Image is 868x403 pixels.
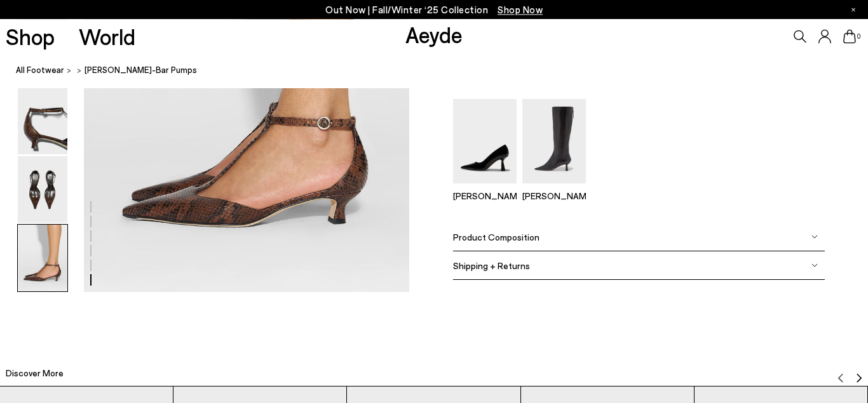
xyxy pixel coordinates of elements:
[836,373,846,383] img: svg%3E
[18,225,67,291] img: Liz T-Bar Pumps - Image 6
[811,234,818,240] img: svg%3E
[522,190,586,201] p: [PERSON_NAME]
[811,262,818,268] img: svg%3E
[854,364,864,383] button: Next slide
[522,98,586,183] img: Alexis Dual-Tone High Boots
[325,2,543,18] p: Out Now | Fall/Winter ‘25 Collection
[453,175,517,201] a: Zandra Pointed Pumps [PERSON_NAME]
[453,231,539,242] span: Product Composition
[18,156,67,223] img: Liz T-Bar Pumps - Image 5
[18,88,67,154] img: Liz T-Bar Pumps - Image 4
[405,21,463,48] a: Aeyde
[856,33,862,40] span: 0
[854,373,864,383] img: svg%3E
[16,53,868,88] nav: breadcrumb
[6,25,55,48] a: Shop
[522,175,586,201] a: Alexis Dual-Tone High Boots [PERSON_NAME]
[453,260,530,270] span: Shipping + Returns
[6,367,64,380] h2: Discover More
[79,25,135,48] a: World
[85,63,197,77] span: [PERSON_NAME]-Bar Pumps
[843,29,856,43] a: 0
[498,4,543,15] span: Navigate to /collections/new-in
[836,364,846,383] button: Previous slide
[16,63,64,77] a: All Footwear
[453,190,517,201] p: [PERSON_NAME]
[453,98,517,183] img: Zandra Pointed Pumps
